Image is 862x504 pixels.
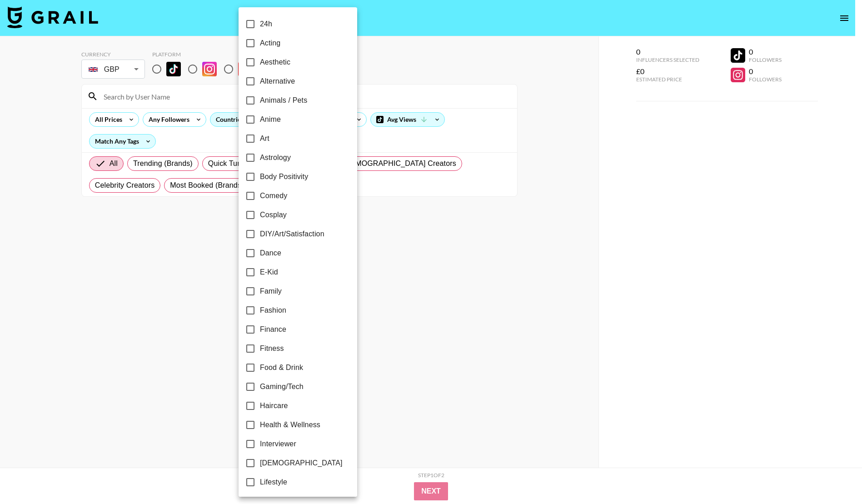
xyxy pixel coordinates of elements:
[260,210,287,220] span: Cosplay
[260,57,290,68] span: Aesthetic
[260,248,281,259] span: Dance
[260,76,295,87] span: Alternative
[260,362,303,373] span: Food & Drink
[260,267,278,278] span: E-Kid
[260,133,269,144] span: Art
[260,458,343,469] span: [DEMOGRAPHIC_DATA]
[260,38,280,49] span: Acting
[260,305,286,316] span: Fashion
[260,152,291,163] span: Astrology
[260,439,296,449] span: Interviewer
[260,190,287,201] span: Comedy
[260,324,286,335] span: Finance
[260,400,288,411] span: Haircare
[260,381,304,392] span: Gaming/Tech
[260,343,284,354] span: Fitness
[260,286,282,297] span: Family
[817,459,851,493] iframe: Drift Widget Chat Controller
[260,419,320,430] span: Health & Wellness
[260,95,307,106] span: Animals / Pets
[260,19,272,30] span: 24h
[260,171,308,182] span: Body Positivity
[260,229,324,240] span: DIY/Art/Satisfaction
[260,477,287,488] span: Lifestyle
[260,114,281,125] span: Anime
